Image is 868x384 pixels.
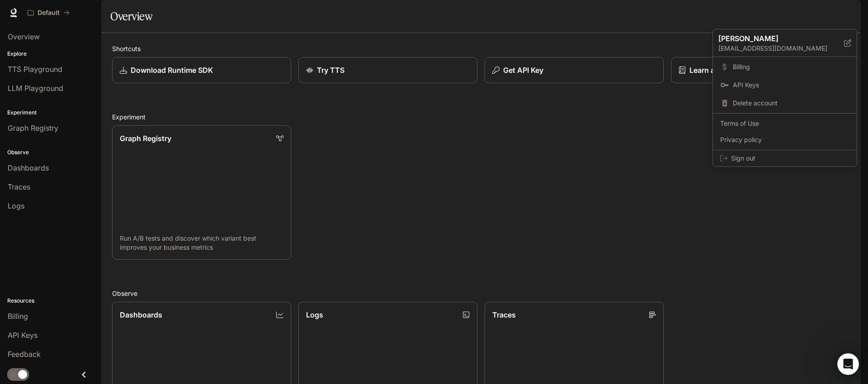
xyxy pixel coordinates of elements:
[715,95,855,111] div: Delete account
[718,44,844,53] p: [EMAIL_ADDRESS][DOMAIN_NAME]
[713,150,857,166] div: Sign out
[715,115,855,132] a: Terms of Use
[733,99,849,108] span: Delete account
[718,33,830,44] p: [PERSON_NAME]
[713,29,857,57] div: [PERSON_NAME][EMAIL_ADDRESS][DOMAIN_NAME]
[715,77,855,93] a: API Keys
[720,119,849,128] span: Terms of Use
[715,59,855,75] a: Billing
[715,132,855,148] a: Privacy policy
[720,135,849,144] span: Privacy policy
[733,81,849,90] span: API Keys
[731,154,849,163] span: Sign out
[733,62,849,71] span: Billing
[837,353,859,375] iframe: Intercom live chat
